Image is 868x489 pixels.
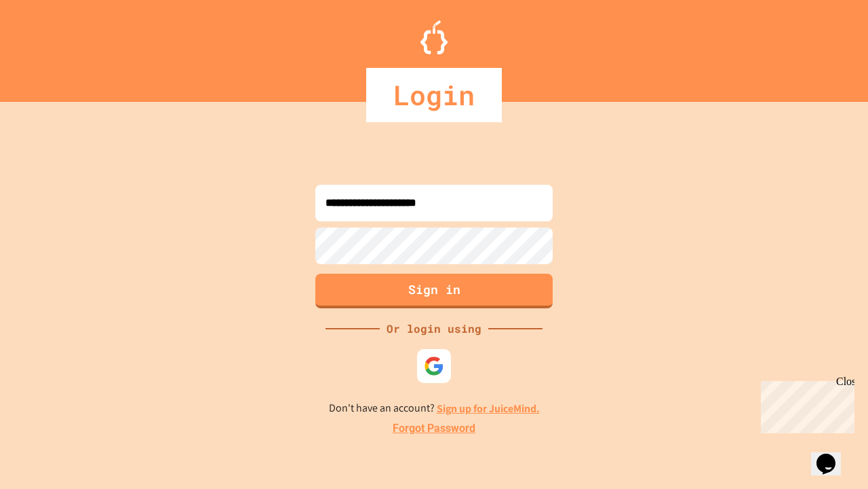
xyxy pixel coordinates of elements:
div: Chat with us now!Close [5,5,94,86]
button: Sign in [315,274,553,308]
img: google-icon.svg [424,356,444,376]
iframe: chat widget [755,376,854,433]
p: Don't have an account? [329,400,540,417]
div: Login [366,68,502,122]
a: Forgot Password [393,420,475,437]
div: Or login using [380,321,488,337]
img: Logo.svg [420,20,448,54]
a: Sign up for JuiceMind. [437,401,540,416]
iframe: chat widget [811,435,854,475]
